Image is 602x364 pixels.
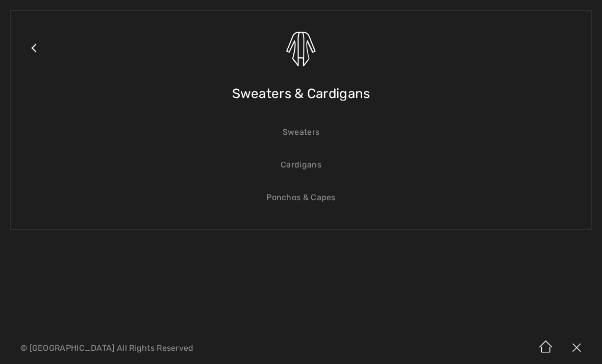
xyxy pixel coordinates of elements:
img: Home [531,332,561,364]
span: Sweaters & Cardigans [232,76,370,112]
a: Ponchos & Capes [21,186,581,209]
img: X [561,332,592,364]
a: Sweaters [21,121,581,143]
p: © [GEOGRAPHIC_DATA] All Rights Reserved [20,345,354,352]
a: Cardigans [21,154,581,176]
